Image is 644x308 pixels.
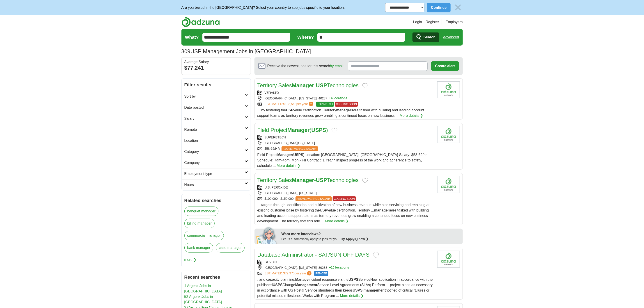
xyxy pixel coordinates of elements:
h2: Filter results [182,79,251,91]
h2: Date posted [184,105,245,110]
span: 309 [181,47,190,55]
strong: managers [374,208,391,212]
h2: Sort by [184,94,245,99]
div: $100,000 - $150,000 [257,196,434,201]
div: $58-62/HR [257,146,434,151]
h2: Salary [184,116,245,121]
span: Receive the newest jobs for this search : [267,63,344,69]
strong: Management [295,283,317,287]
strong: Manage [295,278,309,281]
a: Login [413,19,422,25]
h2: Location [184,138,245,143]
span: CLOSING SOON [333,196,356,201]
strong: Manager [292,82,314,88]
span: ? [307,271,312,276]
strong: management [364,288,386,292]
span: CLOSING SOON [335,102,358,107]
a: Database Administrator - SAT/SUN OFF DAYS [257,252,370,258]
a: More details ❯ [340,293,364,299]
p: Are you based in the [GEOGRAPHIC_DATA]? Select your country to see jobs specific to your location. [181,5,345,10]
div: Average Salary [184,60,248,64]
label: What? [185,34,199,41]
a: Sort by [182,91,251,102]
strong: USPS [293,153,303,157]
strong: USP [316,82,327,88]
h2: Employment type [184,171,245,177]
div: Want more interviews? [282,231,460,237]
a: Register [426,19,439,25]
a: GOVCIO [265,260,277,264]
strong: USP [316,177,327,183]
a: Date posted [182,102,251,113]
a: Territory SalesManager-USPTechnologies [257,82,359,88]
strong: Manager [287,127,310,133]
a: Try ApplyIQ now ❯ [340,237,369,241]
button: Add to favorite jobs [332,128,337,133]
a: Field ProjectManager(USPS) [257,127,328,133]
span: ... targets through identification and cultivation of new business revenue while also servicing a... [257,203,431,223]
a: Territory SalesManager-USPTechnologies [257,177,359,183]
img: apply-iq-scientist.png [256,226,278,244]
span: $72,975 [283,271,295,275]
div: [GEOGRAPHIC_DATA], [US_STATE], 40287 [257,96,434,101]
a: More details ❯ [400,113,423,118]
a: Location [182,135,251,146]
span: TOP MATCH [316,102,334,107]
div: [GEOGRAPHIC_DATA][US_STATE] [257,141,434,145]
span: ... by fostering the value certification. Territory are tasked with building and leading account ... [257,108,424,117]
strong: USPS [348,278,358,281]
a: More details ❯ [325,218,349,224]
a: Remote [182,124,251,135]
span: $103,568 [283,102,296,106]
strong: Manager [292,177,314,183]
strong: Manager [277,153,292,157]
img: Company logo [437,176,460,193]
img: GovCIO logo [437,251,460,268]
span: ? [309,102,313,106]
button: +4 locations [329,96,347,101]
div: SUPERBTECH [257,135,434,140]
a: Employers [446,19,463,25]
strong: USP [320,208,327,212]
div: U.S. PEROXIDE [257,185,434,190]
a: case manager [216,243,245,253]
img: Company logo [437,81,460,98]
button: Add to favorite jobs [362,178,368,183]
a: billing manager [184,219,215,228]
div: [GEOGRAPHIC_DATA], [US_STATE] [257,191,434,195]
label: Where? [297,34,314,41]
span: ABOVE AVERAGE SALARY [296,196,332,201]
h2: Company [184,160,245,165]
h2: Recent searches [184,274,248,280]
img: Company logo [437,126,460,143]
a: Hours [182,179,251,190]
a: Category [182,146,251,157]
strong: USPS [353,288,363,292]
button: Search [413,32,439,42]
img: Adzuna logo [181,17,220,27]
a: commercial manager [184,231,224,240]
a: Employment type [182,168,251,179]
a: 52 Argenx Jobs in [GEOGRAPHIC_DATA] [184,295,222,304]
span: REMOTE [314,271,328,276]
a: Advanced [443,33,459,42]
span: + [329,96,331,101]
a: 1 Argenx Jobs in [GEOGRAPHIC_DATA] [184,284,222,293]
a: by email [330,64,344,68]
strong: managers [336,108,353,112]
a: ESTIMATED:$103,568per year? [265,102,314,107]
span: Field Project ( ) Location: [GEOGRAPHIC_DATA], [GEOGRAPHIC_DATA] Salary: $58-62/hr Schedule: 7am-... [257,153,427,168]
span: ABOVE AVERAGE SALARY [282,146,318,151]
h2: Hours [184,182,245,188]
button: Create alert [431,61,459,71]
button: Add to favorite jobs [362,83,368,89]
h1: USP Management Jobs in [GEOGRAPHIC_DATA] [181,48,311,54]
div: Let us automatically apply to jobs for you. [282,237,460,241]
div: VERALTO [257,90,434,95]
h2: Category [184,149,245,154]
strong: USPS [273,283,283,287]
button: Continue [427,3,450,12]
button: +10 locations [329,265,349,270]
div: $77,241 [184,64,248,72]
button: Add to favorite jobs [373,253,379,258]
